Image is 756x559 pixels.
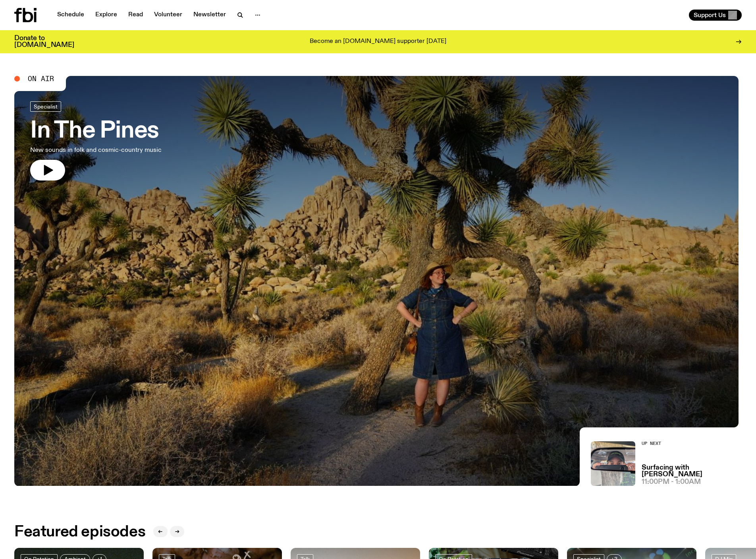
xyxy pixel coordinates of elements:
a: Explore [91,10,122,21]
a: Schedule [52,10,89,21]
a: Read [123,10,148,21]
a: Johanna stands in the middle distance amongst a desert scene with large cacti and trees. She is w... [14,76,742,486]
a: Specialist [30,101,61,112]
a: Newsletter [189,10,231,21]
h2: Featured episodes [14,525,145,539]
button: Support Us [689,10,742,21]
h2: Up Next [642,441,742,446]
span: Support Us [694,12,726,19]
h3: Donate to [DOMAIN_NAME] [14,35,74,49]
h3: In The Pines [30,120,162,142]
span: On Air [28,75,54,82]
a: Surfacing with [PERSON_NAME] [642,464,742,478]
a: In The PinesNew sounds in folk and cosmic-country music [30,101,162,181]
span: 11:00pm - 1:00am [642,479,701,485]
p: Become an [DOMAIN_NAME] supporter [DATE] [310,38,446,45]
a: Volunteer [149,10,187,21]
span: Specialist [34,103,58,109]
p: New sounds in folk and cosmic-country music [30,146,162,155]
